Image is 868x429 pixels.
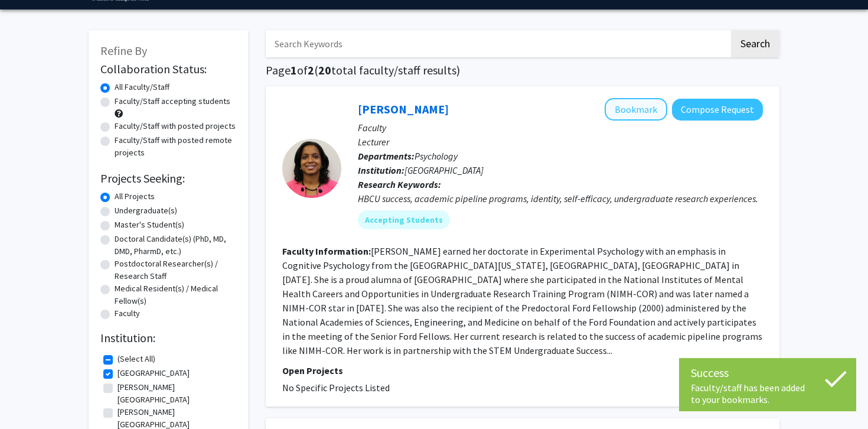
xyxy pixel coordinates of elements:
h2: Projects Seeking: [100,171,236,186]
span: [GEOGRAPHIC_DATA] [404,164,484,176]
label: [GEOGRAPHIC_DATA] [118,367,190,379]
label: All Faculty/Staff [115,81,169,93]
div: Success [691,364,844,382]
h1: Page of ( total faculty/staff results) [266,63,779,77]
span: 1 [291,63,297,77]
label: Doctoral Candidate(s) (PhD, MD, DMD, PharmD, etc.) [115,233,236,258]
button: Compose Request to Rihana Mason [672,99,763,121]
div: Faculty/staff has been added to your bookmarks. [691,382,844,405]
label: Master's Student(s) [115,219,184,231]
label: Faculty/Staff accepting students [115,95,230,108]
b: Departments: [358,150,415,162]
div: HBCU success, academic pipeline programs, identity, self-efficacy, undergraduate research experie... [358,191,763,206]
h2: Institution: [100,331,236,345]
p: Faculty [358,121,763,135]
label: Medical Resident(s) / Medical Fellow(s) [115,282,236,307]
b: Institution: [358,164,404,176]
label: Faculty/Staff with posted remote projects [115,134,236,159]
iframe: Chat [9,376,50,420]
fg-read-more: [PERSON_NAME] earned her doctorate in Experimental Psychology with an emphasis in Cognitive Psych... [282,245,762,356]
span: 20 [318,63,331,77]
a: [PERSON_NAME] [358,102,449,116]
span: 2 [308,63,314,77]
span: Psychology [415,150,458,162]
label: Postdoctoral Researcher(s) / Research Staff [115,258,236,282]
b: Research Keywords: [358,178,441,190]
b: Faculty Information: [282,245,371,257]
h2: Collaboration Status: [100,62,236,76]
input: Search Keywords [266,30,729,57]
mat-chip: Accepting Students [358,210,450,229]
label: Undergraduate(s) [115,204,177,217]
button: Search [731,30,779,57]
label: Faculty/Staff with posted projects [115,120,236,132]
p: Open Projects [282,363,763,378]
label: [PERSON_NAME][GEOGRAPHIC_DATA] [118,381,233,406]
p: Lecturer [358,135,763,149]
label: (Select All) [118,353,155,365]
label: Faculty [115,307,140,320]
label: All Projects [115,190,155,203]
span: No Specific Projects Listed [282,382,390,394]
span: Refine By [100,43,147,58]
button: Add Rihana Mason to Bookmarks [605,98,667,121]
